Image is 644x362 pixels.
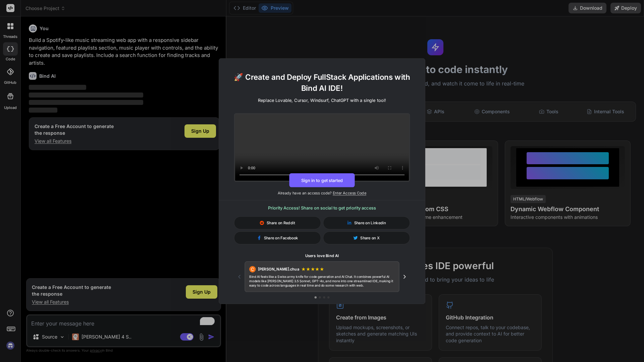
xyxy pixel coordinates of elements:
[219,190,425,196] p: Already have an access code?
[234,253,410,258] h1: Users love Bind AI
[258,266,299,272] span: [PERSON_NAME].chua
[301,266,306,272] span: ★
[323,296,325,298] button: Go to testimonial 3
[319,296,321,298] button: Go to testimonial 2
[289,173,355,187] button: Sign in to get started
[315,266,320,272] span: ★
[311,266,315,272] span: ★
[360,235,380,240] span: Share on X
[264,235,298,240] span: Share on Facebook
[320,266,324,272] span: ★
[249,266,256,272] div: C
[234,271,245,282] button: Previous testimonial
[249,275,395,287] p: Bind AI feels like a Swiss army knife for code generation and AI Chat. It combines powerful AI mo...
[399,271,410,282] button: Next testimonial
[333,190,366,195] span: Enter Access Code
[234,204,410,211] h3: Priority Access! Share on social to get priority access
[227,71,416,94] h1: 🚀 Create and Deploy FullStack Applications with Bind AI IDE!
[267,220,295,225] span: Share on Reddit
[306,266,311,272] span: ★
[327,296,329,298] button: Go to testimonial 4
[354,220,386,225] span: Share on Linkedin
[258,97,386,103] p: Replace Lovable, Cursor, Windsurf, ChatGPT with a single tool!
[315,296,317,298] button: Go to testimonial 1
